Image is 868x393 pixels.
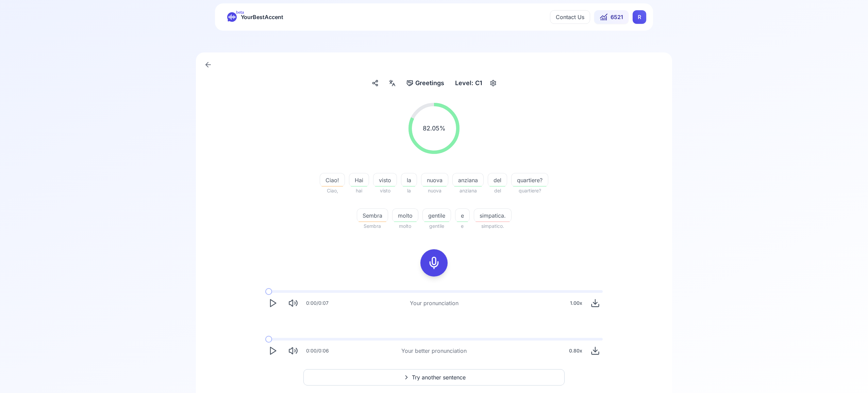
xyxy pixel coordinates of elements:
[404,77,447,89] button: Greetings
[265,296,280,311] button: Play
[373,173,397,187] button: visto
[455,222,470,230] span: e
[306,300,329,306] div: 0:00 / 0:07
[401,176,417,184] span: la
[303,369,565,386] button: Try another sentence
[393,211,418,220] span: molto
[421,176,448,184] span: nuova
[488,173,507,187] button: del
[306,347,329,354] div: 0:00 / 0:06
[373,187,397,195] span: visto
[357,208,388,222] button: Sembra
[412,373,466,381] span: Try another sentence
[588,296,603,311] button: Download audio
[453,176,483,184] span: anziana
[222,12,289,22] a: betaYourBestAccent
[320,187,345,195] span: Ciao,
[320,176,345,184] span: Ciao!
[422,222,451,230] span: gentile
[349,173,369,187] button: Hai
[415,78,444,88] span: Greetings
[423,124,446,133] span: 82.05 %
[392,222,418,230] span: molto
[550,10,590,24] button: Contact Us
[511,187,548,195] span: quartiere?
[474,208,512,222] button: simpatica.
[286,296,301,311] button: Mute
[236,10,244,15] span: beta
[392,208,418,222] button: molto
[422,208,451,222] button: gentile
[349,176,369,184] span: Hai
[511,173,548,187] button: quartiere?
[455,211,469,220] span: e
[474,222,512,230] span: simpatico.
[452,77,485,89] div: Level: C1
[421,187,448,195] span: nuova
[455,208,470,222] button: e
[452,187,484,195] span: anziana
[357,222,388,230] span: Sembra
[423,211,451,220] span: gentile
[401,173,417,187] button: la
[401,187,417,195] span: la
[349,187,369,195] span: hai
[286,343,301,358] button: Mute
[421,173,448,187] button: nuova
[401,347,467,355] div: Your better pronunciation
[452,77,499,89] button: Level: C1
[512,176,548,184] span: quartiere?
[594,10,629,24] button: 6521
[567,296,585,310] div: 1.00 x
[633,10,646,24] div: R
[241,12,283,22] span: YourBestAccent
[611,13,623,21] span: 6521
[320,173,345,187] button: Ciao!
[488,176,507,184] span: del
[474,211,511,220] span: simpatica.
[373,176,397,184] span: visto
[633,10,646,24] button: RR
[452,173,484,187] button: anziana
[488,187,507,195] span: del
[566,344,585,358] div: 0.80 x
[410,299,458,307] div: Your pronunciation
[265,343,280,358] button: Play
[588,343,603,358] button: Download audio
[357,211,388,220] span: Sembra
